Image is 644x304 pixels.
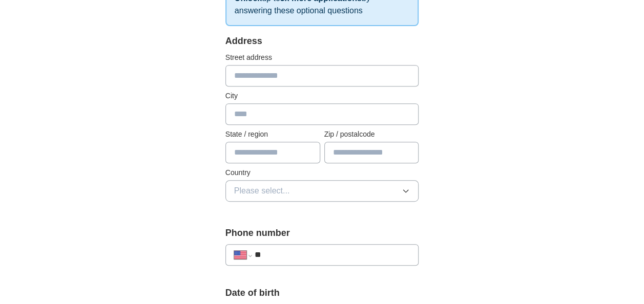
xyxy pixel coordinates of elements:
label: Zip / postalcode [324,129,419,140]
span: Please select... [234,185,290,197]
label: Phone number [225,226,419,240]
label: State / region [225,129,320,140]
label: Date of birth [225,286,419,300]
label: Country [225,167,419,178]
div: Address [225,34,419,48]
label: Street address [225,52,419,63]
label: City [225,91,419,101]
button: Please select... [225,180,419,202]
